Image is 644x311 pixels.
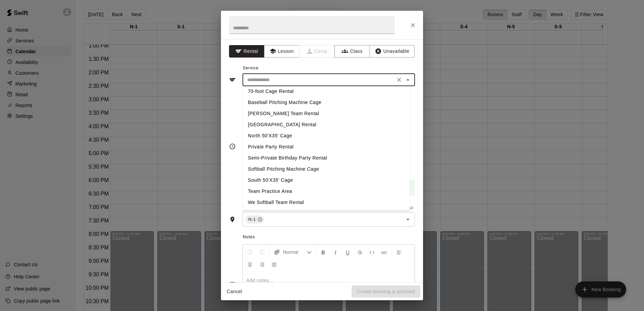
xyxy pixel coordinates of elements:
[243,108,410,119] li: [PERSON_NAME] Team Rental
[330,246,341,258] button: Format Italics
[229,216,236,223] svg: Rooms
[369,45,415,58] button: Unavailable
[268,258,280,270] button: Justify Align
[354,246,365,258] button: Format Strikethrough
[394,75,404,84] button: Clear
[264,45,299,58] button: Lesson
[229,45,264,58] button: Rental
[224,285,245,298] button: Cancel
[366,246,378,258] button: Insert Code
[243,130,410,141] li: North 50'X35' Cage
[244,258,256,270] button: Center Align
[342,246,353,258] button: Format Underline
[393,246,405,258] button: Left Align
[243,119,410,130] li: [GEOGRAPHIC_DATA] Rental
[299,45,335,58] span: Camps can only be created in the Services page
[403,75,413,84] button: Close
[256,246,268,258] button: Redo
[244,246,256,258] button: Undo
[243,141,410,152] li: Private Party Rental
[246,216,259,223] span: N-1
[229,143,236,150] svg: Timing
[243,186,410,197] li: Team Practice Area
[403,215,413,224] button: Open
[243,175,410,186] li: South 50'X35' Cage
[229,76,236,83] svg: Service
[334,45,370,58] button: Class
[378,246,390,258] button: Insert Link
[246,215,264,223] div: N-1
[243,197,410,208] li: We Softball Team Rental
[229,280,236,287] svg: Notes
[407,19,419,31] button: Close
[243,66,259,70] span: Service
[271,246,315,258] button: Formatting Options
[243,86,410,97] li: 70-foot Cage Rental
[243,152,410,164] li: Semi-Private Birthday Party Rental
[243,164,410,175] li: Softball Pitching Machine Cage
[283,249,307,255] span: Normal
[318,246,329,258] button: Format Bold
[243,97,410,108] li: Baseball Pitching Machine Cage
[256,258,268,270] button: Right Align
[243,232,415,243] span: Notes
